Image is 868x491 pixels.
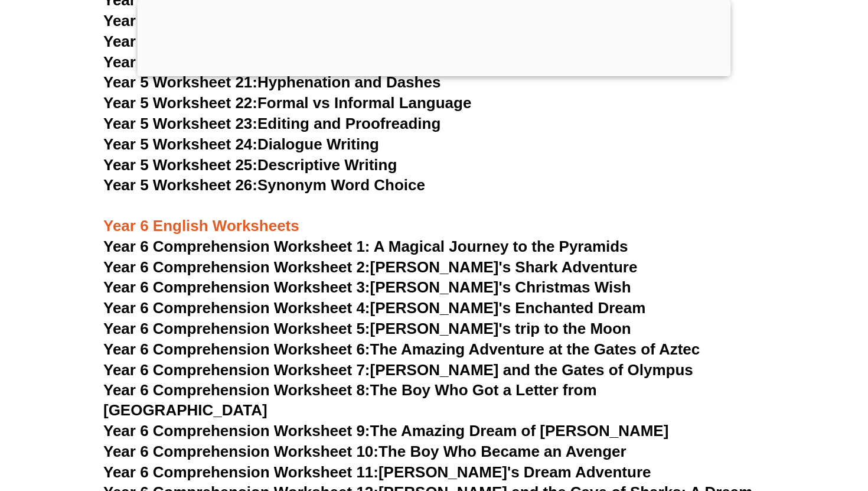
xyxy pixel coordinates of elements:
span: Year 6 Comprehension Worksheet 9: [103,422,370,440]
span: Year 6 Comprehension Worksheet 2: [103,258,370,276]
a: Year 5 Worksheet 23:Editing and Proofreading [103,115,440,132]
span: Year 5 Worksheet 26: [103,176,257,194]
span: Year 6 Comprehension Worksheet 7: [103,361,370,379]
a: Year 6 Comprehension Worksheet 1: A Magical Journey to the Pyramids [103,238,628,255]
span: Year 6 Comprehension Worksheet 3: [103,278,370,296]
span: Year 6 Comprehension Worksheet 4: [103,299,370,317]
span: Year 6 Comprehension Worksheet 6: [103,340,370,358]
a: Year 5 Worksheet 25:Descriptive Writing [103,156,397,174]
a: Year 6 Comprehension Worksheet 7:[PERSON_NAME] and the Gates of Olympus [103,361,693,379]
span: Year 6 Comprehension Worksheet 5: [103,320,370,337]
a: Year 6 Comprehension Worksheet 9:The Amazing Dream of [PERSON_NAME] [103,422,668,440]
span: Year 5 Worksheet 25: [103,156,257,174]
a: Year 6 Comprehension Worksheet 5:[PERSON_NAME]'s trip to the Moon [103,320,631,337]
span: Year 6 Comprehension Worksheet 8: [103,381,370,399]
a: Year 5 Worksheet 24:Dialogue Writing [103,135,379,153]
iframe: Chat Widget [665,357,868,491]
a: Year 5 Worksheet 26:Synonym Word Choice [103,176,425,194]
a: Year 6 Comprehension Worksheet 8:The Boy Who Got a Letter from [GEOGRAPHIC_DATA] [103,381,597,419]
span: Year 5 Worksheet 20: [103,53,257,71]
a: Year 5 Worksheet 21:Hyphenation and Dashes [103,73,440,91]
a: Year 6 Comprehension Worksheet 2:[PERSON_NAME]'s Shark Adventure [103,258,637,276]
a: Year 6 Comprehension Worksheet 6:The Amazing Adventure at the Gates of Aztec [103,340,700,358]
span: Year 6 Comprehension Worksheet 10: [103,443,378,460]
span: Year 5 Worksheet 18: [103,12,257,30]
a: Year 6 Comprehension Worksheet 11:[PERSON_NAME]'s Dream Adventure [103,463,651,481]
span: Year 5 Worksheet 19: [103,32,257,50]
span: Year 5 Worksheet 21: [103,73,257,91]
a: Year 6 Comprehension Worksheet 4:[PERSON_NAME]'s Enchanted Dream [103,299,645,317]
a: Year 5 Worksheet 19:Compound Words [103,32,390,50]
a: Year 5 Worksheet 20:Idioms and Phrases [103,53,402,71]
span: Year 5 Worksheet 22: [103,94,257,112]
a: Year 6 Comprehension Worksheet 3:[PERSON_NAME]'s Christmas Wish [103,278,631,296]
span: Year 5 Worksheet 23: [103,115,257,132]
a: Year 6 Comprehension Worksheet 10:The Boy Who Became an Avenger [103,443,626,460]
a: Year 5 Worksheet 18:Comprehension Practice [103,12,438,30]
span: Year 6 Comprehension Worksheet 11: [103,463,378,481]
a: Year 5 Worksheet 22:Formal vs Informal Language [103,94,471,112]
span: Year 5 Worksheet 24: [103,135,257,153]
h3: Year 6 English Worksheets [103,196,765,236]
